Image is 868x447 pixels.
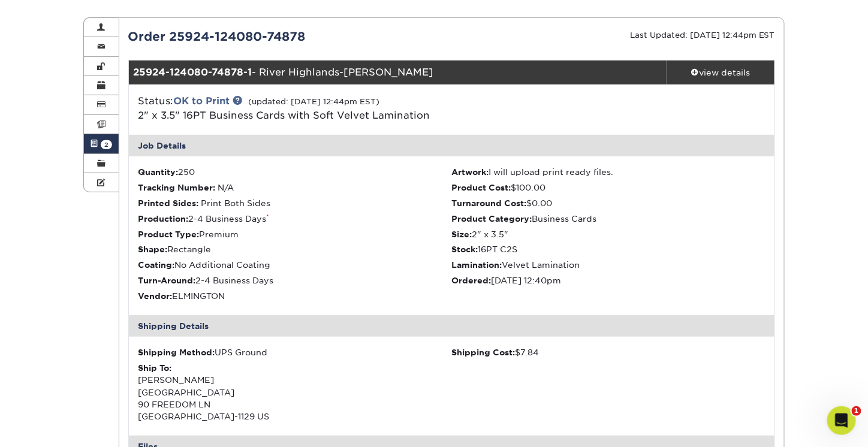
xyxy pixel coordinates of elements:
[451,197,765,209] li: $0.00
[138,276,196,285] strong: Turn-Around:
[451,198,526,208] strong: Turnaround Cost:
[138,346,452,358] div: UPS Ground
[451,260,502,270] strong: Lamination:
[129,61,667,84] div: - River Highlands-[PERSON_NAME]
[451,167,489,177] strong: Artwork:
[129,94,559,123] div: Status:
[138,363,172,373] strong: Ship To:
[630,31,775,40] small: Last Updated: [DATE] 12:44pm EST
[134,67,252,78] strong: 25924-124080-74878-1
[451,183,511,192] strong: Product Cost:
[667,61,774,84] a: view details
[138,260,175,270] strong: Coating:
[138,167,179,177] strong: Quantity:
[174,95,230,107] a: OK to Print
[451,214,532,223] strong: Product Category:
[451,243,765,255] li: 16PT C2S
[84,134,119,153] a: 2
[451,229,472,239] strong: Size:
[218,183,234,192] span: N/A
[451,276,491,285] strong: Ordered:
[451,213,765,225] li: Business Cards
[451,166,765,178] li: I will upload print ready files.
[138,229,200,239] strong: Product Type:
[138,244,168,254] strong: Shape:
[138,274,452,286] li: 2-4 Business Days
[138,259,452,271] li: No Additional Coating
[138,243,452,255] li: Rectangle
[451,348,515,357] strong: Shipping Cost:
[138,291,173,301] strong: Vendor:
[667,67,774,78] div: view details
[451,346,765,358] div: $7.84
[451,244,478,254] strong: Stock:
[138,183,216,192] strong: Tracking Number:
[129,135,775,156] div: Job Details
[138,166,452,178] li: 250
[138,214,189,223] strong: Production:
[138,290,452,302] li: ELMINGTON
[138,198,199,208] strong: Printed Sides:
[201,198,271,208] span: Print Both Sides
[101,140,112,149] span: 2
[249,97,380,106] small: (updated: [DATE] 12:44pm EST)
[852,406,861,416] span: 1
[138,213,452,225] li: 2-4 Business Days
[119,28,452,46] div: Order 25924-124080-74878
[138,110,430,121] a: 2" x 3.5" 16PT Business Cards with Soft Velvet Lamination
[451,182,765,194] li: $100.00
[138,362,452,423] div: [PERSON_NAME] [GEOGRAPHIC_DATA] 90 FREEDOM LN [GEOGRAPHIC_DATA]-1129 US
[138,228,452,240] li: Premium
[138,348,215,357] strong: Shipping Method:
[451,274,765,286] li: [DATE] 12:40pm
[451,228,765,240] li: 2" x 3.5"
[827,406,856,435] iframe: Intercom live chat
[129,315,775,337] div: Shipping Details
[451,259,765,271] li: Velvet Lamination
